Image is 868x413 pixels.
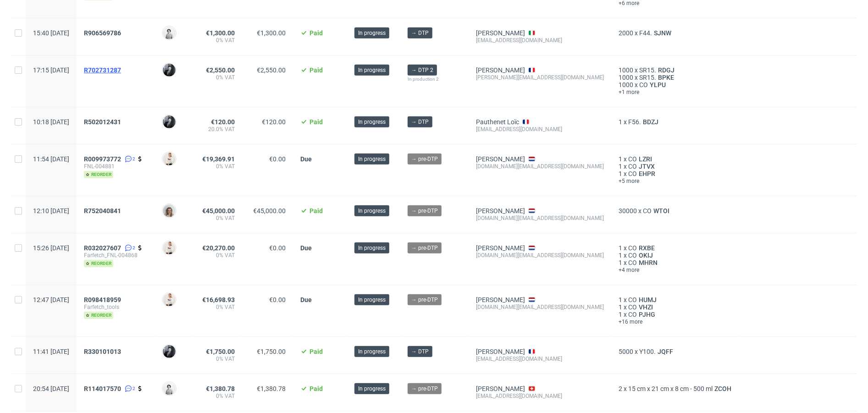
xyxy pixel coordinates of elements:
span: YLPU [648,81,668,88]
span: €1,380.78 [257,385,286,392]
span: €2,550.00 [206,66,235,74]
span: €16,698.93 [202,296,235,303]
img: Philippe Dubuy [163,345,176,358]
span: 1 [619,311,622,318]
span: Paid [310,66,323,74]
img: Dudek Mariola [163,382,176,395]
span: RXBE [637,244,657,252]
a: MHRN [637,259,659,266]
span: In progress [358,29,386,37]
span: 2 [619,385,622,392]
span: R009973772 [84,155,121,163]
span: 0% VAT [199,74,235,81]
div: [DOMAIN_NAME][EMAIL_ADDRESS][DOMAIN_NAME] [476,303,604,311]
span: VHZI [637,303,655,311]
div: x [619,385,733,392]
span: +4 more [619,266,733,274]
span: R502012431 [84,118,121,126]
span: €2,550.00 [257,66,286,74]
span: reorder [84,171,113,178]
a: R702731287 [84,66,123,74]
a: [PERSON_NAME] [476,348,525,355]
span: ZCOH [713,385,733,392]
span: reorder [84,260,113,267]
span: CO [628,170,637,177]
a: SJNW [652,29,673,37]
span: → pre-DTP [411,385,438,393]
div: x [619,155,733,163]
span: 11:54 [DATE] [33,155,69,163]
div: x [619,348,733,355]
a: [PERSON_NAME] [476,29,525,37]
span: F56. [628,118,641,126]
img: Mari Fok [163,242,176,254]
span: WTOI [652,207,671,215]
span: F44. [639,29,652,37]
span: 12:10 [DATE] [33,207,69,215]
span: 2 [133,155,135,163]
div: x [619,296,733,303]
span: reorder [84,312,113,319]
span: Paid [310,118,323,126]
span: €19,369.91 [202,155,235,163]
div: x [619,311,733,318]
div: x [619,163,733,170]
div: x [619,244,733,252]
span: → DTP [411,118,429,126]
span: → DTP [411,347,429,356]
a: R330101013 [84,348,123,355]
a: BDZJ [641,118,660,126]
span: In progress [358,296,386,304]
a: 2 [123,385,135,392]
span: EHPR [637,170,657,177]
span: 1000 [619,81,633,88]
a: +5 more [619,177,733,185]
span: CO [628,163,637,170]
span: 1 [619,259,622,266]
span: Due [300,244,312,252]
span: 1 [619,244,622,252]
span: 2 [133,385,135,392]
span: €1,380.78 [206,385,235,392]
a: JTVX [637,163,657,170]
div: [PERSON_NAME][EMAIL_ADDRESS][DOMAIN_NAME] [476,74,604,81]
span: In progress [358,244,386,252]
span: 2 [133,244,135,252]
span: 0% VAT [199,163,235,170]
img: Dudek Mariola [163,27,176,39]
div: [EMAIL_ADDRESS][DOMAIN_NAME] [476,37,604,44]
span: In progress [358,155,386,163]
a: PJHG [637,311,657,318]
span: Paid [310,348,323,355]
a: 2 [123,155,135,163]
span: → pre-DTP [411,244,438,252]
span: CO [628,303,637,311]
div: x [619,170,733,177]
span: €20,270.00 [202,244,235,252]
span: In progress [358,118,386,126]
div: [DOMAIN_NAME][EMAIL_ADDRESS][DOMAIN_NAME] [476,252,604,259]
img: Monika Poźniak [163,204,176,217]
div: x [619,29,733,37]
span: €1,300.00 [257,29,286,37]
span: 12:47 [DATE] [33,296,69,303]
span: 15:26 [DATE] [33,244,69,252]
a: [PERSON_NAME] [476,155,525,163]
a: R502012431 [84,118,123,126]
span: 20:54 [DATE] [33,385,69,392]
a: OKIJ [637,252,655,259]
span: €120.00 [211,118,235,126]
span: CO [643,207,652,215]
span: €45,000.00 [253,207,286,215]
span: R330101013 [84,348,121,355]
span: 1000 [619,66,633,74]
div: [DOMAIN_NAME][EMAIL_ADDRESS][DOMAIN_NAME] [476,215,604,222]
a: R906569786 [84,29,123,37]
a: R098418959 [84,296,123,303]
span: FNL-004881 [84,163,147,170]
span: → pre-DTP [411,207,438,215]
span: R906569786 [84,29,121,37]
